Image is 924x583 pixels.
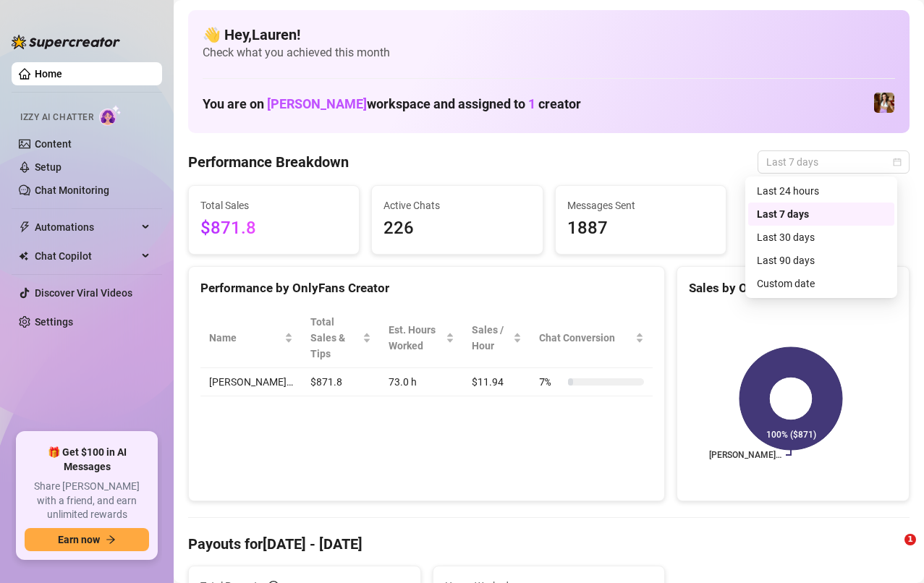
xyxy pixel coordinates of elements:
div: Last 90 days [757,252,886,268]
img: logo-BBDzfeDw.svg [12,35,120,49]
span: Sales / Hour [472,322,510,354]
div: Last 90 days [748,249,894,272]
th: Total Sales & Tips [302,308,380,368]
div: Last 24 hours [757,183,886,199]
span: calendar [893,158,902,166]
h4: 👋 Hey, Lauren ! [203,25,895,45]
div: Last 7 days [757,206,886,222]
a: Chat Monitoring [35,184,109,196]
a: Settings [35,316,73,328]
div: Sales by OnlyFans Creator [689,278,897,298]
div: Last 7 days [748,203,894,226]
span: 7 % [539,374,562,390]
button: Earn nowarrow-right [25,528,149,551]
div: Custom date [748,272,894,295]
span: Name [209,330,281,346]
span: Active Chats [383,197,530,213]
span: 🎁 Get $100 in AI Messages [25,446,149,474]
span: Chat Conversion [539,330,632,346]
td: 73.0 h [380,368,463,396]
text: [PERSON_NAME]… [709,450,781,460]
img: Chat Copilot [19,251,28,261]
span: [PERSON_NAME] [267,96,367,111]
a: Home [35,68,62,80]
div: Last 24 hours [748,179,894,203]
span: Messages Sent [567,197,714,213]
span: Automations [35,216,137,239]
div: Performance by OnlyFans Creator [200,278,653,298]
h4: Performance Breakdown [188,152,349,172]
h1: You are on workspace and assigned to creator [203,96,581,112]
span: Check what you achieved this month [203,45,895,61]
span: 1887 [567,215,714,242]
span: 226 [383,215,530,242]
th: Chat Conversion [530,308,653,368]
span: Share [PERSON_NAME] with a friend, and earn unlimited rewards [25,480,149,522]
th: Sales / Hour [463,308,530,368]
div: Last 30 days [748,226,894,249]
span: Total Sales & Tips [310,314,360,362]
td: $871.8 [302,368,380,396]
span: $871.8 [200,215,347,242]
iframe: Intercom live chat [875,534,910,569]
span: Chat Copilot [35,244,137,268]
div: Est. Hours Worked [389,322,443,354]
span: Last 7 days [766,151,901,173]
a: Setup [35,161,62,173]
span: 1 [528,96,535,111]
a: Content [35,138,72,150]
span: Total Sales [200,197,347,213]
span: Earn now [58,534,100,545]
h4: Payouts for [DATE] - [DATE] [188,534,910,554]
span: thunderbolt [19,221,30,233]
img: AI Chatter [99,105,122,126]
a: Discover Viral Videos [35,287,132,299]
div: Last 30 days [757,229,886,245]
td: $11.94 [463,368,530,396]
div: Custom date [757,276,886,291]
img: Elena [874,93,894,113]
th: Name [200,308,302,368]
span: Izzy AI Chatter [20,111,93,124]
span: arrow-right [106,535,116,545]
span: 1 [904,534,916,545]
td: [PERSON_NAME]… [200,368,302,396]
